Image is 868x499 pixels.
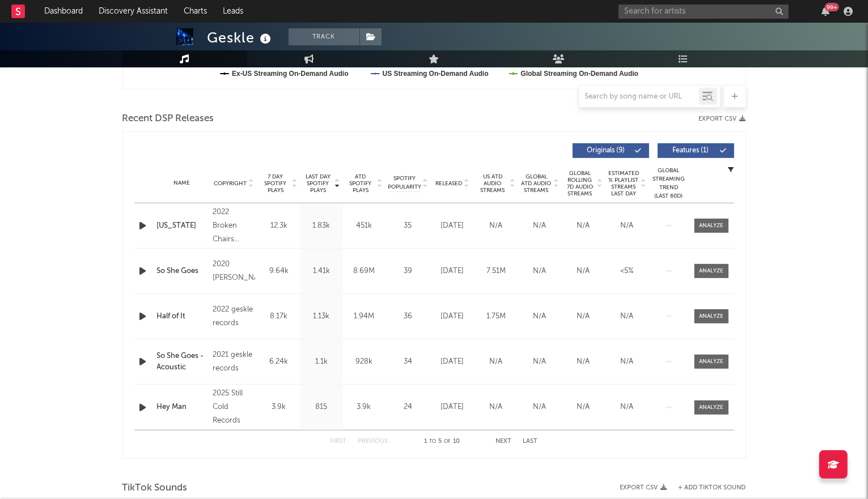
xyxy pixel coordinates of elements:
[232,70,349,78] text: Ex-US Streaming On-Demand Audio
[565,356,603,368] div: N/A
[521,220,559,232] div: N/A
[303,173,333,194] span: Last Day Spotify Plays
[434,220,472,232] div: [DATE]
[619,5,789,19] input: Search for artists
[346,173,376,194] span: ATD Spotify Plays
[521,356,559,368] div: N/A
[388,174,421,191] span: Spotify Popularity
[261,220,298,232] div: 12.3k
[358,438,388,445] button: Previous
[214,180,247,187] span: Copyright
[303,356,340,368] div: 1.1k
[521,266,559,277] div: N/A
[521,173,552,194] span: Global ATD Audio Streams
[825,3,839,11] div: 99 +
[388,402,428,413] div: 24
[261,402,298,413] div: 3.9k
[213,348,255,376] div: 2021 geskle records
[523,438,538,445] button: Last
[157,179,208,187] div: Name
[157,220,208,232] a: [US_STATE]
[679,485,746,491] button: + Add TikTok Sound
[261,356,298,368] div: 6.24k
[346,220,383,232] div: 451k
[573,143,649,158] button: Originals(9)
[565,402,603,413] div: N/A
[496,438,512,445] button: Next
[665,147,717,154] span: Features ( 1 )
[608,311,646,322] div: N/A
[303,311,340,322] div: 1.13k
[213,258,255,285] div: 2020 [PERSON_NAME]
[157,351,208,373] a: So She Goes - Acoustic
[477,220,515,232] div: N/A
[436,180,463,187] span: Released
[388,311,428,322] div: 36
[521,311,559,322] div: N/A
[434,311,472,322] div: [DATE]
[122,481,188,495] span: TikTok Sounds
[477,402,515,413] div: N/A
[388,220,428,232] div: 35
[157,402,208,413] a: Hey Man
[699,116,746,122] button: Export CSV
[477,356,515,368] div: N/A
[608,170,640,197] span: Estimated % Playlist Streams Last Day
[444,439,451,444] span: of
[261,311,298,322] div: 8.17k
[346,266,383,277] div: 8.69M
[303,266,340,277] div: 1.41k
[434,356,472,368] div: [DATE]
[477,266,515,277] div: 7.51M
[411,435,473,449] div: 1 5 10
[608,220,646,232] div: N/A
[477,311,515,322] div: 1.75M
[157,311,208,322] a: Half of It
[520,70,638,78] text: Global Streaming On-Demand Audio
[608,266,646,277] div: <5%
[434,266,472,277] div: [DATE]
[303,402,340,413] div: 815
[261,266,298,277] div: 9.64k
[565,220,603,232] div: N/A
[429,439,436,444] span: to
[521,402,559,413] div: N/A
[579,92,699,101] input: Search by song name or URL
[346,311,383,322] div: 1.94M
[434,402,472,413] div: [DATE]
[608,356,646,368] div: N/A
[122,112,214,126] span: Recent DSP Releases
[346,356,383,368] div: 928k
[331,438,347,445] button: First
[565,311,603,322] div: N/A
[213,206,255,246] div: 2022 Broken Chairs Records
[303,220,340,232] div: 1.83k
[565,266,603,277] div: N/A
[388,266,428,277] div: 39
[346,402,383,413] div: 3.9k
[157,266,208,277] a: So She Goes
[652,167,686,201] div: Global Streaming Trend (Last 60D)
[667,485,746,491] button: + Add TikTok Sound
[289,28,359,45] button: Track
[608,402,646,413] div: N/A
[477,173,509,194] span: US ATD Audio Streams
[580,147,632,154] span: Originals ( 9 )
[388,356,428,368] div: 34
[658,143,734,158] button: Features(1)
[208,28,274,47] div: Geskle
[822,7,829,16] button: 99+
[213,303,255,330] div: 2022 geskle records
[565,170,596,197] span: Global Rolling 7D Audio Streams
[213,387,255,428] div: 2025 Still Cold Records
[261,173,291,194] span: 7 Day Spotify Plays
[382,70,488,78] text: US Streaming On-Demand Audio
[620,484,667,491] button: Export CSV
